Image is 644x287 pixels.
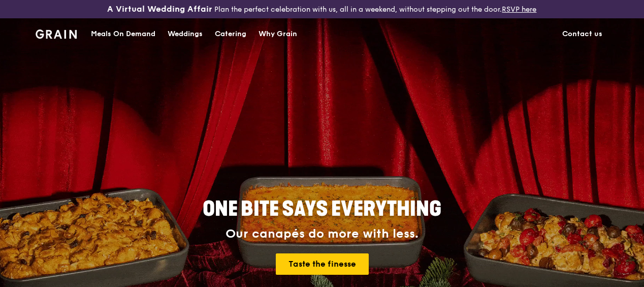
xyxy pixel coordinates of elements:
a: GrainGrain [36,18,77,48]
h3: A Virtual Wedding Affair [107,4,212,14]
a: Why Grain [252,19,303,49]
div: Weddings [168,19,203,49]
div: Plan the perfect celebration with us, all in a weekend, without stepping out the door. [107,4,536,14]
div: Meals On Demand [91,19,155,49]
div: Why Grain [259,19,297,49]
a: Taste the finesse [276,253,369,275]
a: Contact us [556,19,608,49]
div: Catering [215,19,246,49]
div: Our canapés do more with less. [139,227,505,241]
img: Grain [36,30,77,39]
a: Weddings [162,19,209,49]
a: Catering [209,19,252,49]
span: ONE BITE SAYS EVERYTHING [203,197,441,221]
a: RSVP here [502,5,536,14]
